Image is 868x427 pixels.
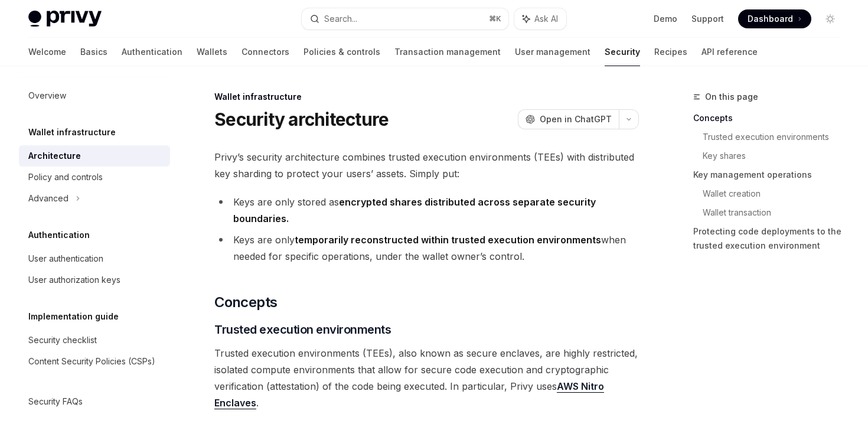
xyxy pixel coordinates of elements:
a: Key shares [703,146,849,165]
a: Transaction management [394,38,501,66]
a: Connectors [242,38,289,66]
button: Search...⌘K [302,8,508,30]
h5: Authentication [28,228,90,242]
a: User authorization keys [19,269,170,291]
a: User management [515,38,590,66]
a: Welcome [28,38,66,66]
a: Protecting code deployments to the trusted execution environment [693,222,849,255]
div: User authentication [28,252,103,266]
div: Architecture [28,149,81,163]
a: Wallets [197,38,227,66]
a: Security checklist [19,330,170,351]
span: Trusted execution environments (TEEs), also known as secure enclaves, are highly restricted, isol... [214,345,639,411]
li: Keys are only when needed for specific operations, under the wallet owner’s control. [214,232,639,265]
button: Ask AI [514,8,566,30]
a: Demo [654,13,677,25]
a: Overview [19,85,170,106]
strong: encrypted shares distributed across separate security boundaries. [233,196,596,224]
span: Dashboard [748,13,793,25]
div: Search... [324,12,357,26]
div: Advanced [28,191,68,206]
a: Policy and controls [19,167,170,188]
span: Open in ChatGPT [540,113,612,125]
a: Recipes [654,38,687,66]
div: User authorization keys [28,273,120,287]
a: Policies & controls [304,38,380,66]
span: Concepts [214,293,277,312]
span: Privy’s security architecture combines trusted execution environments (TEEs) with distributed key... [214,149,639,182]
a: Concepts [693,109,849,128]
a: Authentication [122,38,182,66]
a: Wallet transaction [703,203,849,222]
span: On this page [705,90,758,104]
a: Wallet creation [703,184,849,203]
a: User authentication [19,248,170,269]
div: Content Security Policies (CSPs) [28,354,155,369]
img: light logo [28,11,102,27]
a: Content Security Policies (CSPs) [19,351,170,372]
a: Support [691,13,724,25]
h1: Security architecture [214,109,389,130]
strong: temporarily reconstructed within trusted execution environments [295,234,601,246]
button: Toggle dark mode [821,9,840,28]
span: Trusted execution environments [214,321,391,338]
h5: Wallet infrastructure [28,125,116,139]
li: Keys are only stored as [214,194,639,227]
div: Wallet infrastructure [214,91,639,103]
a: Architecture [19,145,170,167]
div: Security FAQs [28,395,83,409]
div: Security checklist [28,333,97,347]
h5: Implementation guide [28,309,119,324]
a: Trusted execution environments [703,128,849,146]
div: Overview [28,89,66,103]
a: Security [605,38,640,66]
span: ⌘ K [489,14,501,24]
span: Ask AI [534,13,558,25]
a: API reference [701,38,758,66]
a: Dashboard [738,9,811,28]
div: Policy and controls [28,170,103,184]
a: Key management operations [693,165,849,184]
a: Basics [80,38,107,66]
a: Security FAQs [19,391,170,412]
button: Open in ChatGPT [518,109,619,129]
